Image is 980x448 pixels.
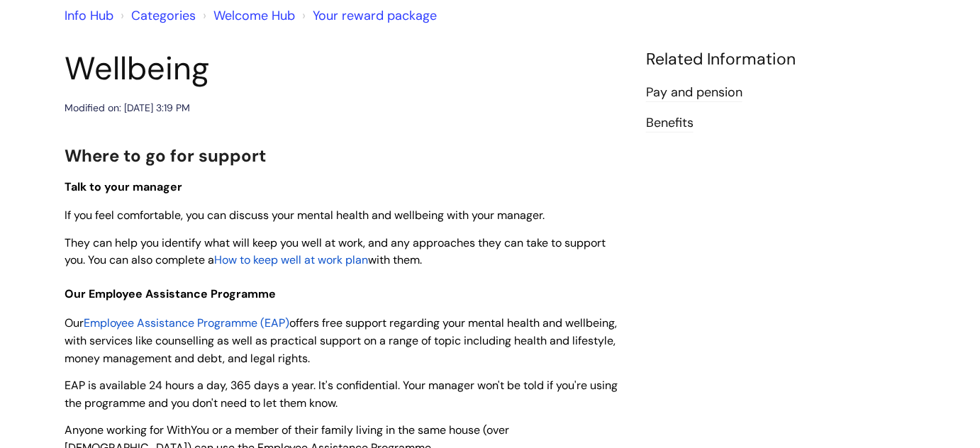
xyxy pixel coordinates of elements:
[65,208,545,223] span: If you feel comfortable, you can discuss your mental health and wellbeing with your manager.
[65,7,113,24] a: Info Hub
[131,7,196,24] a: Categories
[214,252,368,267] a: How to keep well at work plan
[84,315,289,330] a: Employee Assistance Programme (EAP)
[646,50,915,69] h4: Related Information
[65,179,182,194] span: Talk to your manager
[65,286,276,301] span: Our Employee Assistance Programme
[199,4,295,27] li: Welcome Hub
[368,252,422,267] span: with them.
[117,4,196,27] li: Solution home
[65,145,266,167] span: Where to go for support
[646,114,694,133] a: Benefits
[65,99,190,117] div: Modified on: [DATE] 3:19 PM
[65,235,606,268] span: They can help you identify what will keep you well at work, and any approaches they can take to s...
[299,4,437,27] li: Your reward package
[65,50,625,88] h1: Wellbeing
[65,315,617,366] span: offers free support regarding your mental health and wellbeing, with services like counselling as...
[213,7,295,24] a: Welcome Hub
[65,378,618,410] span: EAP is available 24 hours a day, 365 days a year. It's confidential. Your manager won't be told i...
[313,7,437,24] a: Your reward package
[646,84,742,102] a: Pay and pension
[65,315,84,330] span: Our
